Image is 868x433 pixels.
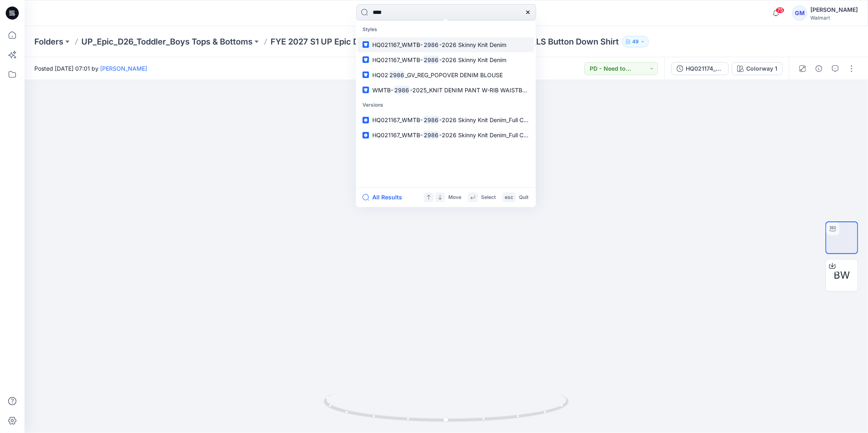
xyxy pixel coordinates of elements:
[423,130,440,140] mark: 2986
[481,193,496,202] p: Select
[632,37,639,46] p: 49
[358,67,534,83] a: HQ022986_GV_REG_POPOVER DENIM BLOUSE
[776,7,785,13] span: 75
[358,98,534,113] p: Versions
[100,65,147,72] a: [PERSON_NAME]
[358,37,534,52] a: HQ021167_WMTB-2986-2026 Skinny Knit Denim
[34,64,147,73] span: Posted [DATE] 07:01 by
[792,6,807,20] div: GM
[423,40,440,49] mark: 2986
[448,193,461,202] p: Move
[358,52,534,67] a: HQ021167_WMTB-2986-2026 Skinny Knit Denim
[358,22,534,37] p: Styles
[372,116,423,123] span: HQ021167_WMTB-
[271,36,461,47] a: FYE 2027 S1 UP Epic D26 Toddler Boy Tops & Bottoms
[410,87,531,94] span: -2025_KNIT DENIM PANT W-RIB WAISTBAN
[372,41,423,48] span: HQ021167_WMTB-
[405,71,503,78] span: _GV_REG_POPOVER DENIM BLOUSE
[810,5,858,15] div: [PERSON_NAME]
[440,116,545,123] span: -2026 Skinny Knit Denim_Full Colorway
[440,41,507,48] span: -2026 Skinny Knit Denim
[423,55,440,65] mark: 2986
[423,115,440,125] mark: 2986
[372,71,388,78] span: HQ02
[834,268,850,283] span: BW
[812,62,825,75] button: Details
[810,15,858,21] div: Walmart
[372,132,423,138] span: HQ021167_WMTB-
[81,36,253,47] a: UP_Epic_D26_Toddler_Boys Tops & Bottoms
[358,83,534,98] a: WMTB-2986-2025_KNIT DENIM PANT W-RIB WAISTBAN
[440,56,507,63] span: -2026 Skinny Knit Denim
[622,36,649,47] button: 49
[358,127,534,143] a: HQ021167_WMTB-2986-2026 Skinny Knit Denim_Full Colorway
[388,70,405,80] mark: 2986
[746,64,777,73] div: Colorway 1
[372,87,393,94] span: WMTB-
[671,62,729,75] button: HQ021174_GV_LS Button Down Denim Shirt_Full Colorway
[479,36,619,47] p: HQ021174_GV_LS Button Down Shirt
[519,193,528,202] p: Quit
[358,112,534,127] a: HQ021167_WMTB-2986-2026 Skinny Knit Denim_Full Colorway
[34,36,63,47] a: Folders
[440,132,545,138] span: -2026 Skinny Knit Denim_Full Colorway
[732,62,783,75] button: Colorway 1
[393,85,410,95] mark: 2986
[505,193,513,202] p: esc
[362,192,407,202] button: All Results
[686,64,723,73] div: HQ021174_GV_LS Button Down Denim Shirt_Full Colorway
[372,56,423,63] span: HQ021167_WMTB-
